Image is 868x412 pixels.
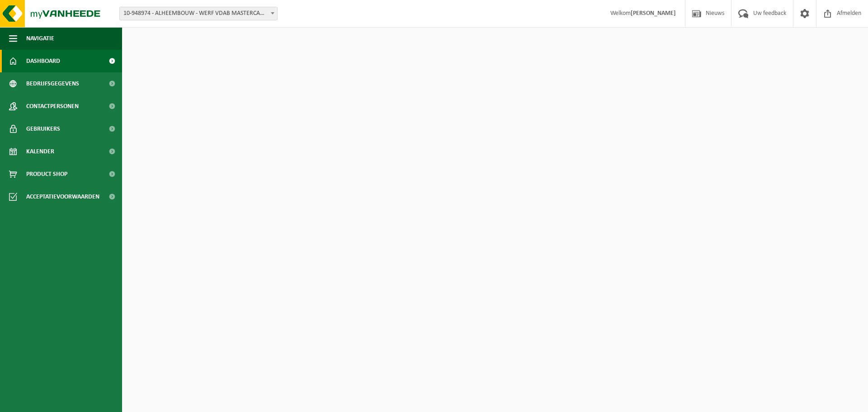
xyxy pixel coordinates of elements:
[26,50,60,72] span: Dashboard
[26,118,60,140] span: Gebruikers
[26,95,79,118] span: Contactpersonen
[26,72,79,95] span: Bedrijfsgegevens
[26,140,54,163] span: Kalender
[26,27,54,50] span: Navigatie
[26,185,99,208] span: Acceptatievoorwaarden
[631,10,676,17] strong: [PERSON_NAME]
[119,7,278,20] span: 10-948974 - ALHEEMBOUW - WERF VDAB MASTERCAMPUS ROESELARE WDB0009 - ROESELARE
[26,163,67,185] span: Product Shop
[120,7,277,20] span: 10-948974 - ALHEEMBOUW - WERF VDAB MASTERCAMPUS ROESELARE WDB0009 - ROESELARE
